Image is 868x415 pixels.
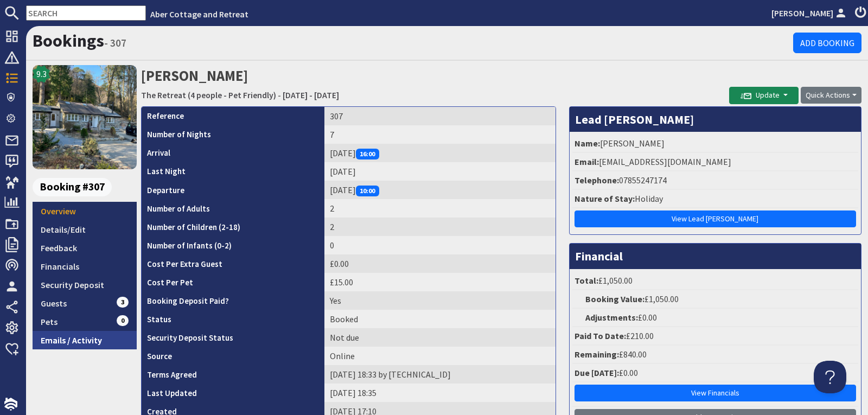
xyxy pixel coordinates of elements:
th: Cost Per Pet [142,273,324,291]
span: 3 [117,297,129,308]
img: staytech_i_w-64f4e8e9ee0a9c174fd5317b4b171b261742d2d393467e5bdba4413f4f884c10.svg [4,398,17,411]
td: 7 [324,125,556,144]
a: Overview [33,202,137,220]
a: View Financials [575,385,856,401]
td: [DATE] 18:33 by [TECHNICAL_ID] [324,365,556,384]
a: Aber Cottage and Retreat [150,9,248,20]
input: SEARCH [26,5,146,21]
li: £0.00 [572,309,858,327]
span: Booking #307 [33,178,112,196]
iframe: Toggle Customer Support [814,361,846,393]
strong: Paid To Date: [575,330,626,341]
th: Booking Deposit Paid? [142,291,324,310]
td: [DATE] [324,144,556,162]
strong: Booking Value: [585,293,644,304]
li: 07855247174 [572,171,858,190]
th: Number of Infants (0-2) [142,236,324,254]
strong: Total: [575,275,598,286]
th: Number of Nights [142,125,324,144]
span: Update [741,90,780,100]
span: 10:00 [356,186,380,196]
a: Security Deposit [33,276,137,294]
a: Guests3 [33,294,137,312]
a: The Retreat (4 people - Pet Friendly) [141,90,276,100]
td: 0 [324,236,556,254]
td: [DATE] [324,181,556,199]
td: Not due [324,328,556,347]
a: Add Booking [793,33,861,53]
img: The Retreat (4 people - Pet Friendly)'s icon [33,65,137,169]
a: Financials [33,257,137,276]
th: Terms Agreed [142,365,324,384]
li: £210.00 [572,327,858,346]
strong: Telephone: [575,175,619,186]
td: 307 [324,107,556,125]
strong: Adjustments: [585,312,638,323]
th: Departure [142,181,324,199]
a: View Lead [PERSON_NAME] [575,210,856,227]
td: Online [324,347,556,365]
strong: Due [DATE]: [575,367,619,378]
th: Cost Per Extra Guest [142,254,324,273]
td: Yes [324,291,556,310]
li: £1,050.00 [572,290,858,309]
th: Security Deposit Status [142,328,324,347]
li: [EMAIL_ADDRESS][DOMAIN_NAME] [572,153,858,171]
th: Number of Adults [142,199,324,218]
span: 0 [117,315,129,326]
li: £0.00 [572,364,858,382]
a: [DATE] - [DATE] [283,90,339,100]
td: Booked [324,310,556,328]
th: Last Updated [142,384,324,402]
li: £1,050.00 [572,272,858,290]
li: £840.00 [572,346,858,364]
a: Booking #307 [33,178,132,196]
th: Number of Children (2-18) [142,218,324,236]
th: Source [142,347,324,365]
a: Details/Edit [33,220,137,239]
strong: Nature of Stay: [575,193,635,204]
a: Bookings [33,30,104,52]
button: Quick Actions [801,87,861,104]
strong: Remaining: [575,349,619,360]
h3: Financial [570,244,861,269]
td: £0.00 [324,254,556,273]
a: The Retreat (4 people - Pet Friendly)'s icon9.3 [33,65,137,169]
a: [PERSON_NAME] [771,7,848,20]
th: Reference [142,107,324,125]
li: Holiday [572,190,858,208]
a: Pets0 [33,312,137,331]
small: - 307 [104,36,126,49]
th: Status [142,310,324,328]
li: [PERSON_NAME] [572,135,858,153]
h3: Lead [PERSON_NAME] [570,107,861,132]
h2: [PERSON_NAME] [141,65,729,104]
span: 9.3 [36,67,47,80]
th: Arrival [142,144,324,162]
a: Feedback [33,239,137,257]
span: - [278,90,281,100]
td: 2 [324,199,556,218]
td: [DATE] [324,162,556,181]
td: [DATE] 18:35 [324,384,556,402]
a: Emails / Activity [33,331,137,349]
strong: Name: [575,138,600,149]
button: Update [729,87,799,104]
span: 16:00 [356,149,380,159]
td: £15.00 [324,273,556,291]
td: 2 [324,218,556,236]
th: Last Night [142,162,324,181]
strong: Email: [575,156,599,167]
